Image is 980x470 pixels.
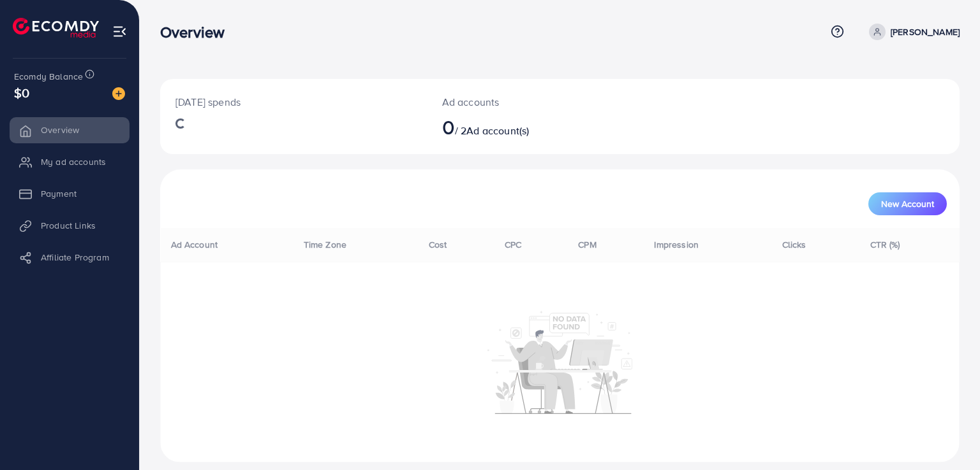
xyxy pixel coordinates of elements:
[13,18,99,38] img: logo
[175,94,412,110] p: [DATE] spends
[14,83,29,102] span: $0
[442,115,611,139] h2: / 2
[868,192,947,215] button: New Account
[864,24,960,40] a: [PERSON_NAME]
[112,87,125,100] img: image
[881,199,934,208] span: New Account
[442,94,611,110] p: Ad accounts
[14,70,83,83] span: Ecomdy Balance
[442,112,455,141] span: 0
[891,24,960,39] p: [PERSON_NAME]
[160,23,235,41] h3: Overview
[112,24,127,39] img: menu
[466,124,529,138] span: Ad account(s)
